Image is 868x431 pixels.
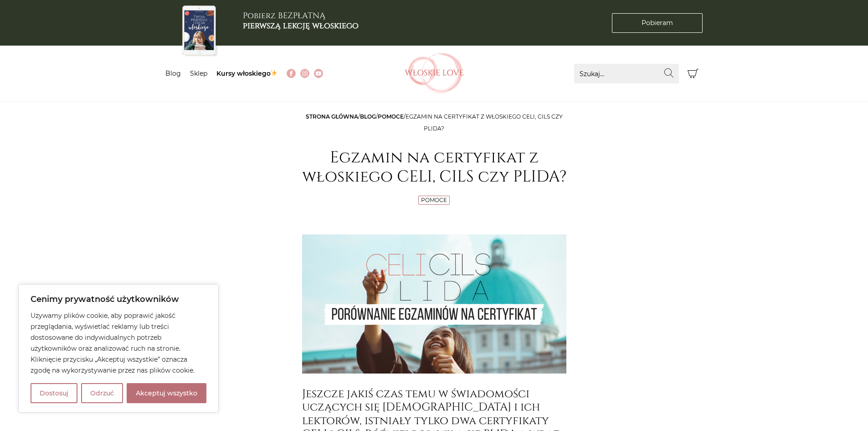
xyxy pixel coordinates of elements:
[216,69,278,78] a: Kursy włoskiego
[378,113,404,120] a: Pomoce
[612,13,703,33] a: Pobieram
[271,70,277,76] img: ✨
[683,64,703,83] button: Koszyk
[405,53,464,94] img: Włoskielove
[31,383,77,403] button: Dostosuj
[165,69,181,78] a: Blog
[306,113,563,132] span: / / /
[306,113,358,120] a: Strona główna
[642,18,673,28] span: Pobieram
[243,11,359,31] h3: Pobierz BEZPŁATNĄ
[127,383,206,403] button: Akceptuj wszystko
[190,69,207,78] a: Sklep
[81,383,123,403] button: Odrzuć
[421,197,447,203] a: Pomoce
[360,113,376,120] a: Blog
[302,148,566,187] h1: Egzamin na certyfikat z włoskiego CELI, CILS czy PLIDA?
[243,20,359,31] b: pierwszą lekcję włoskiego
[31,310,206,376] p: Używamy plików cookie, aby poprawić jakość przeglądania, wyświetlać reklamy lub treści dostosowan...
[31,294,206,305] p: Cenimy prywatność użytkowników
[574,64,679,83] input: Szukaj...
[406,113,563,132] span: Egzamin na certyfikat z włoskiego CELI, CILS czy PLIDA?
